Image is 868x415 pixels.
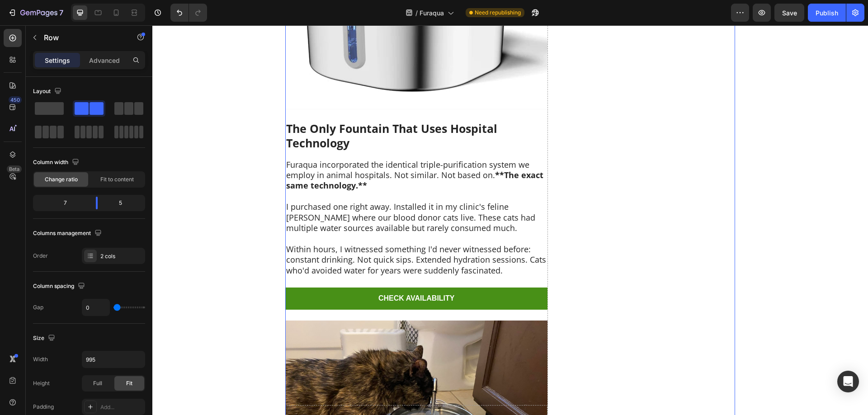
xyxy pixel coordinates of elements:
[126,379,132,387] span: Fit
[33,403,54,411] div: Padding
[82,299,109,316] input: Auto
[82,351,145,368] input: Auto
[152,25,868,415] iframe: Design area
[100,252,143,260] div: 2 cols
[475,9,521,17] span: Need republishing
[226,269,302,278] div: Rich Text Editor. Editing area: main
[33,303,43,311] div: Gap
[100,403,143,411] div: Add...
[4,4,67,22] button: 7
[420,8,444,18] span: Furaqua
[7,165,22,173] div: Beta
[33,227,104,240] div: Columns management
[35,197,89,209] div: 7
[59,7,63,18] p: 7
[415,8,418,18] span: /
[45,56,70,65] p: Settings
[89,56,120,65] p: Advanced
[33,379,50,387] div: Height
[44,32,121,43] p: Row
[105,197,143,209] div: 5
[9,96,22,104] div: 450
[837,371,859,392] div: Open Intercom Messenger
[33,252,48,260] div: Order
[774,4,804,22] button: Save
[782,9,797,17] span: Save
[33,280,87,292] div: Column spacing
[33,156,81,169] div: Column width
[45,175,78,184] span: Change ratio
[33,332,57,344] div: Size
[816,8,838,18] div: Publish
[33,85,63,98] div: Layout
[33,355,48,363] div: Width
[226,269,302,278] p: CHECK AVAILABILITY
[93,379,102,387] span: Full
[100,175,134,184] span: Fit to content
[808,4,846,22] button: Publish
[170,4,207,22] div: Undo/Redo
